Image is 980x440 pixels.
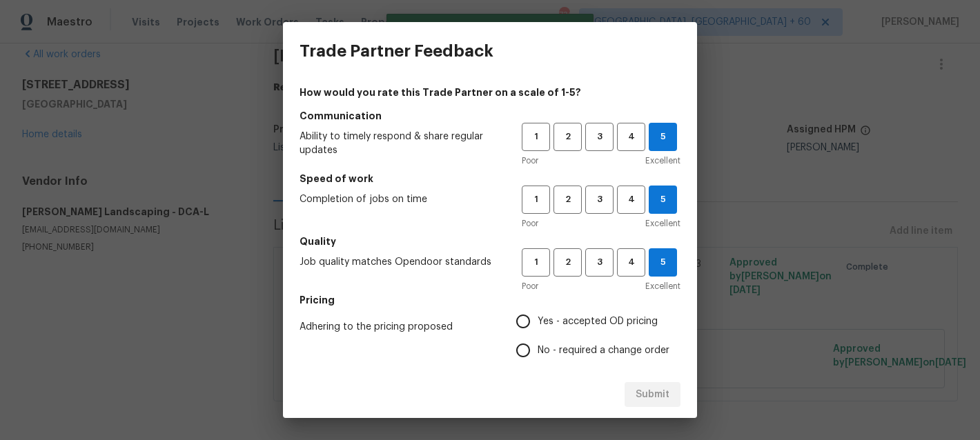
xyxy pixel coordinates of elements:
[300,320,494,334] span: Adhering to the pricing proposed
[587,129,612,145] span: 3
[617,248,645,277] button: 4
[522,279,538,293] span: Poor
[585,248,614,277] button: 3
[523,129,549,145] span: 1
[645,217,680,230] span: Excellent
[300,293,680,307] h5: Pricing
[522,154,538,168] span: Poor
[300,109,680,123] h5: Communication
[300,130,500,157] span: Ability to timely respond & share regular updates
[649,123,677,151] button: 5
[522,248,550,277] button: 1
[645,154,680,168] span: Excellent
[555,254,580,270] span: 2
[649,129,676,145] span: 5
[300,86,680,99] h4: How would you rate this Trade Partner on a scale of 1-5?
[522,217,538,230] span: Poor
[300,255,500,269] span: Job quality matches Opendoor standards
[585,186,614,214] button: 3
[538,343,669,358] span: No - required a change order
[553,186,582,214] button: 2
[522,123,550,151] button: 1
[617,123,645,151] button: 4
[618,129,644,145] span: 4
[516,307,680,365] div: Pricing
[618,192,644,208] span: 4
[649,192,676,208] span: 5
[300,192,500,206] span: Completion of jobs on time
[538,314,658,329] span: Yes - accepted OD pricing
[645,279,680,293] span: Excellent
[553,248,582,277] button: 2
[300,172,680,186] h5: Speed of work
[618,254,644,270] span: 4
[587,254,612,270] span: 3
[617,186,645,214] button: 4
[649,186,677,214] button: 5
[300,234,680,248] h5: Quality
[523,254,549,270] span: 1
[300,41,493,61] h3: Trade Partner Feedback
[555,192,580,208] span: 2
[523,192,549,208] span: 1
[587,192,612,208] span: 3
[555,129,580,145] span: 2
[585,123,614,151] button: 3
[553,123,582,151] button: 2
[522,186,550,214] button: 1
[649,254,676,270] span: 5
[649,248,677,277] button: 5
